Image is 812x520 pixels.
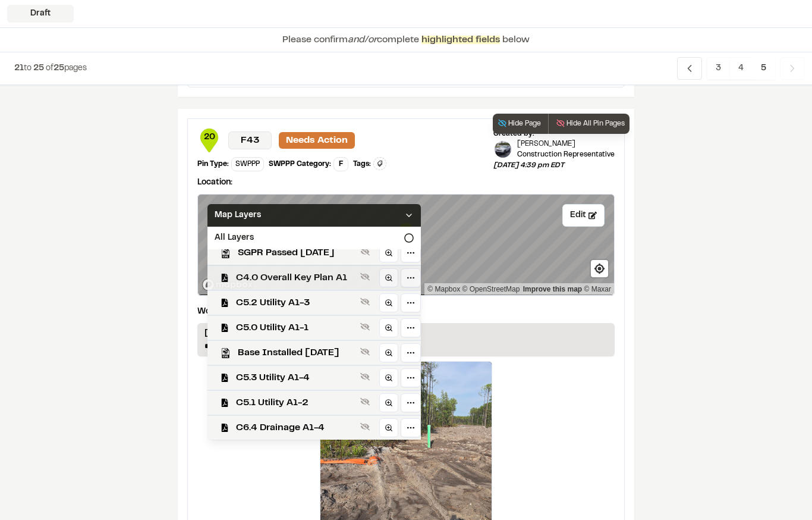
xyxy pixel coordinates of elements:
[358,245,372,259] button: Show layer
[197,131,221,144] span: 20
[517,149,615,160] p: Construction Representative
[373,157,386,170] button: Edit Tags
[14,65,24,72] span: 21
[228,131,272,149] p: F43
[348,36,377,44] span: and/or
[236,371,355,385] span: C5.3 Utility A1-4
[358,344,372,359] button: Show layer
[236,271,355,285] span: C4.0 Overall Key Plan A1
[462,285,520,293] a: OpenStreetMap
[707,57,730,80] span: 3
[33,65,44,72] span: 25
[591,260,608,277] button: Find my location
[238,246,355,260] span: SGPR Passed [DATE]
[523,285,582,293] a: Map feedback
[333,157,348,171] div: F
[493,129,615,139] div: Created by:
[221,248,231,258] img: kml_black_icon64.png
[198,195,614,295] canvas: Map
[379,268,398,287] a: Zoom to layer
[493,160,615,171] p: [DATE] 4:39 pm EDT
[269,159,331,170] div: SWPPP Category:
[215,209,261,222] span: Map Layers
[53,65,64,72] span: 25
[282,33,530,47] p: Please confirm complete below
[379,418,398,437] a: Zoom to layer
[379,368,398,387] a: Zoom to layer
[379,243,398,262] a: Zoom to layer
[421,36,500,44] span: highlighted fields
[202,278,254,292] a: Mapbox logo
[358,369,372,384] button: Show layer
[548,114,630,134] button: Hide All Pin Pages
[752,57,775,80] span: 5
[236,296,355,310] span: C5.2 Utility A1-3
[7,5,74,23] div: Draft
[493,114,546,134] button: Hide Page
[204,328,268,341] p: [PERSON_NAME]
[517,139,615,149] p: [PERSON_NAME]
[358,270,372,284] button: Show layer
[427,285,460,293] a: Mapbox
[729,57,753,80] span: 4
[207,227,421,249] div: All Layers
[197,159,229,170] div: Pin Type:
[236,321,355,335] span: C5.0 Utility A1-1
[197,176,615,189] p: Location:
[379,393,398,412] a: Zoom to layer
[236,421,355,435] span: C6.4 Drainage A1-4
[379,343,398,362] a: Zoom to layer
[14,62,87,75] p: to of pages
[231,157,264,171] div: SWPPP
[562,204,605,227] button: Edit
[379,293,398,312] a: Zoom to layer
[358,319,372,334] button: Show layer
[236,396,355,410] span: C5.1 Utility A1-2
[221,348,231,358] img: kml_black_icon64.png
[358,419,372,434] button: Show layer
[584,285,611,293] a: Maxar
[358,394,372,409] button: Show layer
[379,318,398,337] a: Zoom to layer
[677,57,805,80] nav: Navigation
[238,346,355,360] span: Base Installed [DATE]
[353,159,371,170] div: Tags:
[358,295,372,309] button: Show layer
[279,132,355,149] p: Needs Action
[197,305,233,318] p: Worklog:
